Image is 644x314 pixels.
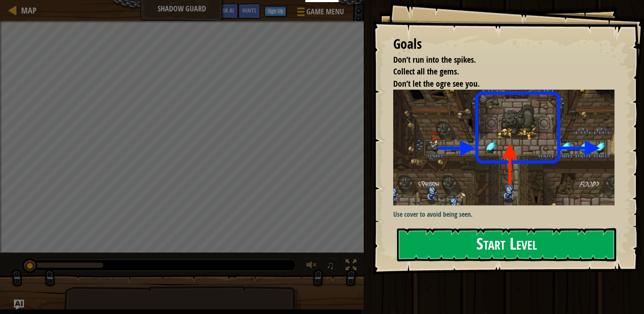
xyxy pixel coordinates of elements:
li: Don’t let the ogre see you. [383,78,612,90]
button: Ask AI [215,3,238,19]
span: Don’t run into the spikes. [393,54,476,65]
li: Collect all the gems. [383,66,612,78]
button: Start Level [397,228,616,261]
span: ♫ [326,259,335,271]
button: ♫ [325,258,339,275]
a: Map [17,5,37,16]
span: Map [21,5,37,16]
span: Don’t let the ogre see you. [393,78,480,89]
p: Use cover to avoid being seen. [393,210,621,219]
span: Collect all the gems. [393,66,459,77]
button: Adjust volume [303,258,320,275]
button: Toggle fullscreen [343,258,360,275]
li: Don’t run into the spikes. [383,54,612,66]
button: Ask AI [14,300,24,310]
button: Game Menu [290,3,349,23]
button: Sign Up [265,6,286,16]
span: Hints [242,6,256,14]
span: Ask AI [220,6,234,14]
span: Game Menu [306,6,344,17]
div: Goals [393,35,614,54]
img: Shadow guard [393,90,621,205]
